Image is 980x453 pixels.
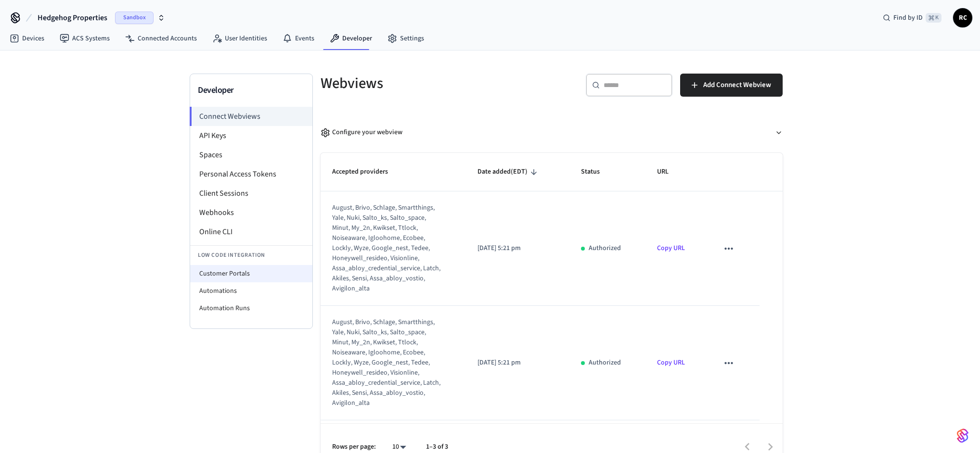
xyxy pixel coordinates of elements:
[332,317,442,408] div: august, brivo, schlage, smartthings, yale, nuki, salto_ks, salto_space, minut, my_2n, kwikset, tt...
[198,84,305,97] h3: Developer
[190,282,312,300] li: Automations
[190,107,312,126] li: Connect Webviews
[190,203,312,222] li: Webhooks
[52,30,117,47] a: ACS Systems
[205,30,275,47] a: User Identities
[954,9,971,26] span: RC
[680,74,783,97] button: Add Connect Webview
[657,164,681,179] span: URL
[190,145,312,164] li: Spaces
[477,243,558,253] p: [DATE] 5:21 pm
[321,74,546,93] h5: Webviews
[477,358,558,368] p: [DATE] 5:21 pm
[322,30,380,47] a: Developer
[190,184,312,203] li: Client Sessions
[875,9,949,26] div: Find by ID⌘ K
[589,358,621,368] p: Authorized
[657,358,685,367] a: Copy URL
[953,8,972,27] button: RC
[926,13,941,23] span: ⌘ K
[190,164,312,184] li: Personal Access Tokens
[581,164,612,179] span: Status
[332,442,376,452] p: Rows per page:
[115,12,154,24] span: Sandbox
[380,30,432,47] a: Settings
[38,12,107,24] span: Hedgehog Properties
[657,243,685,253] a: Copy URL
[703,79,771,91] span: Add Connect Webview
[117,30,205,47] a: Connected Accounts
[477,164,540,179] span: Date added(EDT)
[190,245,312,265] li: Low Code Integration
[426,442,448,452] p: 1–3 of 3
[190,222,312,241] li: Online CLI
[190,126,312,145] li: API Keys
[190,265,312,282] li: Customer Portals
[332,203,442,294] div: august, brivo, schlage, smartthings, yale, nuki, salto_ks, salto_space, minut, my_2n, kwikset, tt...
[2,30,52,47] a: Devices
[893,13,923,23] span: Find by ID
[332,164,400,179] span: Accepted providers
[190,300,312,317] li: Automation Runs
[321,120,783,145] button: Configure your webview
[589,243,621,253] p: Authorized
[957,428,968,443] img: SeamLogoGradient.69752ec5.svg
[321,127,402,138] div: Configure your webview
[275,30,322,47] a: Events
